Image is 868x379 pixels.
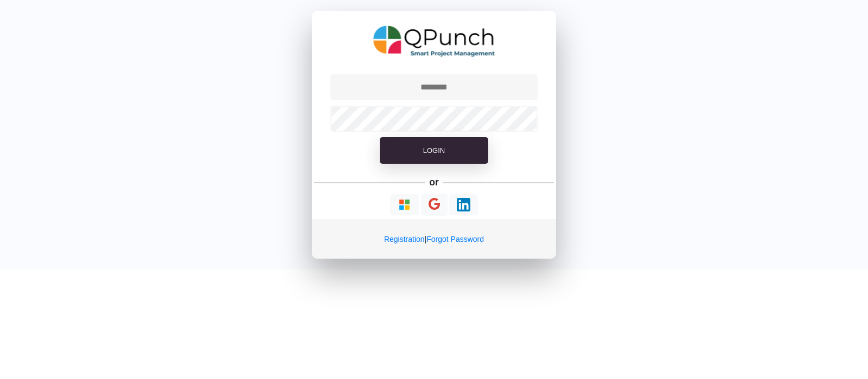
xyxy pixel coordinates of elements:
button: Continue With Microsoft Azure [390,194,419,215]
button: Login [380,137,488,164]
img: Loading... [398,198,411,211]
h5: or [427,175,441,190]
button: Continue With LinkedIn [449,194,478,215]
a: Registration [384,235,425,243]
span: Login [423,146,445,155]
button: Continue With Google [421,194,448,216]
a: Forgot Password [426,235,484,243]
img: Loading... [457,198,470,211]
img: QPunch [373,22,495,61]
div: | [312,220,556,259]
